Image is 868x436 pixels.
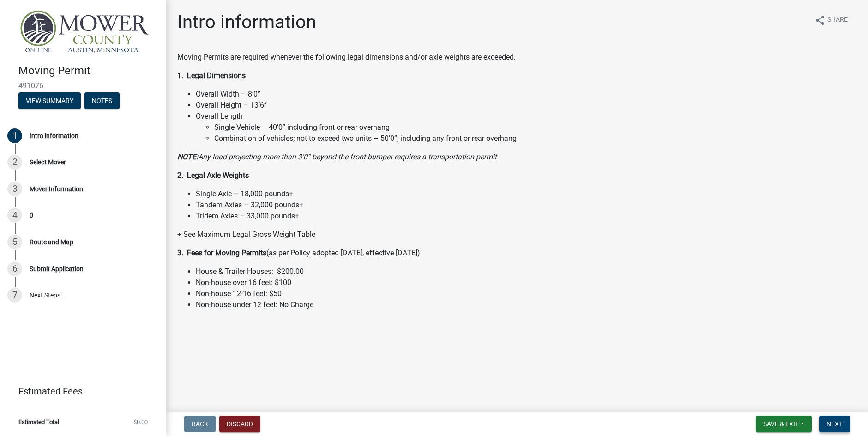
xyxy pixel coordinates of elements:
button: Next [819,416,850,432]
div: Route and Map [30,239,73,245]
li: Non-house over 16 feet: $100 [196,277,857,288]
div: 5 [7,235,22,249]
i: Any load projecting more than 3’0” beyond the front bumper requires a transportation permit [177,152,497,161]
li: Single Vehicle – 40’0” including front or rear overhang [214,122,857,133]
button: Discard [219,416,260,432]
strong: 3. Fees for Moving Permits [177,248,266,257]
div: Mover Information [30,186,83,192]
p: Moving Permits are required whenever the following legal dimensions and/or axle weights are excee... [177,52,857,63]
li: House & Trailer Houses: $200.00 [196,266,857,277]
div: 6 [7,261,22,276]
img: Mower County, Minnesota [18,10,151,54]
li: Overall Length [196,111,857,144]
li: Combination of vehicles; not to exceed two units – 50’0”, including any front or rear overhang [214,133,857,144]
li: Non-house 12-16 feet: $50 [196,288,857,299]
span: Save & Exit [763,420,799,428]
span: Back [192,420,208,428]
wm-modal-confirm: Notes [84,97,120,105]
button: Back [184,416,216,432]
li: Tandem Axles – 32,000 pounds+ [196,200,857,211]
div: 2 [7,155,22,170]
button: shareShare [807,11,855,29]
span: Share [827,15,848,26]
div: 7 [7,288,22,303]
i: share [814,15,826,26]
span: 491076 [18,81,148,90]
div: Submit Application [30,266,84,272]
span: $0.00 [133,419,148,425]
span: Estimated Total [18,419,59,425]
p: (as per Policy adopted [DATE], effective [DATE]) [177,248,857,259]
li: Overall Height – 13’6” [196,100,857,111]
a: Estimated Fees [7,382,151,400]
div: 3 [7,182,22,196]
button: Notes [84,92,120,109]
strong: 2. Legal Axle Weights [177,171,249,180]
li: Single Axle – 18,000 pounds+ [196,188,857,200]
li: Tridem Axles – 33,000 pounds+ [196,211,857,222]
div: 4 [7,208,22,223]
strong: NOTE: [177,152,198,161]
h1: Intro information [177,11,316,33]
div: Intro information [30,133,78,139]
strong: 1. Legal Dimensions [177,71,246,80]
div: 1 [7,128,22,143]
h4: Moving Permit [18,64,159,78]
wm-modal-confirm: Summary [18,97,81,105]
li: Non-house under 12 feet: No Charge [196,299,857,310]
div: Select Mover [30,159,66,165]
button: View Summary [18,92,81,109]
p: + See Maximum Legal Gross Weight Table [177,229,857,240]
div: 0 [30,212,33,218]
button: Save & Exit [756,416,812,432]
span: Next [826,420,843,428]
li: Overall Width – 8’0” [196,89,857,100]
